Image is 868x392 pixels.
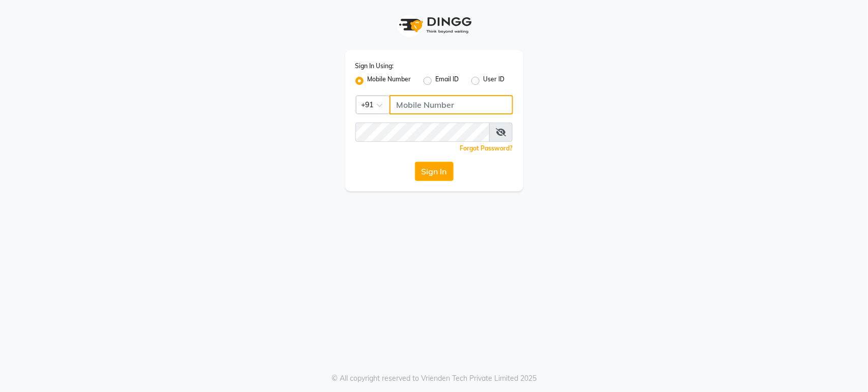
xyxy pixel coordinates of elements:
[484,75,505,87] label: User ID
[390,95,513,114] input: Username
[355,123,490,142] input: Username
[460,144,513,152] a: Forgot Password?
[394,10,475,40] img: logo1.svg
[368,75,411,87] label: Mobile Number
[415,162,454,181] button: Sign In
[355,62,394,71] label: Sign In Using:
[436,75,459,87] label: Email ID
